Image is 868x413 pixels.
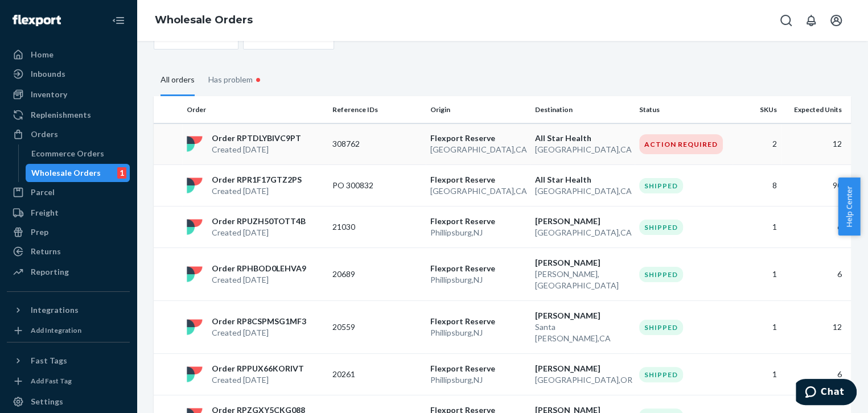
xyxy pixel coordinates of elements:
div: Inbounds [31,68,65,80]
div: Home [31,49,54,60]
div: Ecommerce Orders [31,148,104,159]
a: Orders [7,125,130,143]
div: 1 [117,167,126,179]
p: [GEOGRAPHIC_DATA] , CA [535,144,631,155]
p: Order RPR1F17GTZ2PS [212,174,302,185]
p: Flexport Reserve [430,316,526,327]
p: [GEOGRAPHIC_DATA] , CA [430,144,526,155]
p: Created [DATE] [212,227,306,238]
a: Returns [7,242,130,261]
ol: breadcrumbs [146,4,262,37]
p: Created [DATE] [212,274,306,286]
th: SKUs [733,96,781,123]
img: flexport logo [187,136,203,152]
img: flexport logo [187,319,203,335]
p: Phillipsburg , NJ [430,327,526,338]
div: Shipped [639,367,683,382]
td: 6 [781,354,851,395]
button: Help Center [838,177,860,236]
div: Add Integration [31,325,81,335]
div: Fast Tags [31,355,67,366]
div: Parcel [31,187,55,198]
p: Order RP8CSPMSG1MF3 [212,316,306,327]
img: flexport logo [187,366,203,382]
div: • [253,72,264,87]
div: Shipped [639,267,683,282]
td: 1 [733,301,781,354]
p: Created [DATE] [212,374,304,386]
a: Freight [7,204,130,222]
th: Origin [426,96,530,123]
div: Returns [31,246,61,257]
p: Order RPHBOD0LEHVA9 [212,263,306,274]
a: Replenishments [7,106,130,124]
p: PO 300832 [332,180,421,191]
img: flexport logo [187,266,203,282]
th: Expected Units [781,96,851,123]
button: Fast Tags [7,352,130,370]
td: 12 [781,123,851,165]
td: 12 [781,301,851,354]
div: Integrations [31,304,79,316]
p: Flexport Reserve [430,263,526,274]
a: Wholesale Orders1 [26,164,130,182]
p: Order RPUZH50TOTT4B [212,216,306,227]
td: 90 [781,165,851,206]
div: All orders [161,65,195,96]
div: Inventory [31,89,67,100]
th: Reference IDs [328,96,426,123]
iframe: Opens a widget where you can chat to one of our agents [796,379,857,407]
p: [GEOGRAPHIC_DATA] , CA [535,185,631,197]
button: Open account menu [825,9,848,32]
div: Has problem [208,63,264,96]
p: Flexport Reserve [430,363,526,374]
a: Ecommerce Orders [26,144,130,163]
p: 20689 [332,269,421,280]
th: Destination [530,96,635,123]
p: [GEOGRAPHIC_DATA] , OR [535,374,631,386]
td: 1 [733,248,781,301]
div: Replenishments [31,109,91,121]
p: Order RPPUX66KORIVT [212,363,304,374]
a: Reporting [7,263,130,281]
p: 20559 [332,321,421,333]
a: Add Fast Tag [7,374,130,388]
button: Open Search Box [775,9,797,32]
div: Freight [31,207,59,218]
div: Prep [31,226,48,238]
p: All Star Health [535,133,631,144]
div: Action Required [639,134,723,154]
p: Santa [PERSON_NAME] , CA [535,321,631,344]
p: [PERSON_NAME] [535,216,631,227]
p: [PERSON_NAME] [535,257,631,269]
img: flexport logo [187,177,203,193]
a: Prep [7,223,130,241]
th: Order [182,96,328,123]
a: Inbounds [7,65,130,83]
p: Created [DATE] [212,144,301,155]
button: Open notifications [800,9,822,32]
p: 308762 [332,138,421,150]
p: [PERSON_NAME] [535,310,631,321]
td: 6 [781,248,851,301]
p: 21030 [332,221,421,233]
div: Shipped [639,220,683,235]
p: Flexport Reserve [430,174,526,185]
p: Flexport Reserve [430,133,526,144]
button: Close Navigation [107,9,130,32]
p: All Star Health [535,174,631,185]
div: Wholesale Orders [31,167,101,179]
div: Shipped [639,320,683,335]
div: Shipped [639,178,683,193]
div: Settings [31,396,63,407]
td: 2 [733,123,781,165]
img: Flexport logo [13,15,61,26]
td: 1 [733,354,781,395]
td: 8 [733,165,781,206]
td: 1 [733,206,781,248]
a: Add Integration [7,324,130,337]
p: Order RPTDLYBIVC9PT [212,133,301,144]
p: [GEOGRAPHIC_DATA] , CA [535,227,631,238]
